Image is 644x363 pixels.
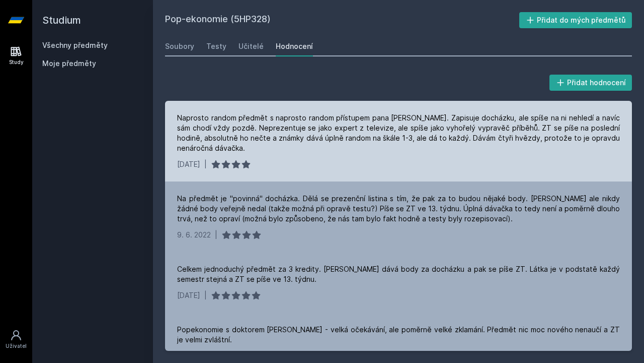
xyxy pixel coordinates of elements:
[42,41,108,49] a: Všechny předměty
[238,36,264,56] a: Učitelé
[177,113,620,153] div: Naprosto random předmět s naprosto random přístupem pana [PERSON_NAME]. Zapisuje docházku, ale sp...
[204,159,207,169] div: |
[276,36,313,56] a: Hodnocení
[177,159,200,169] div: [DATE]
[2,40,30,71] a: Study
[206,36,226,56] a: Testy
[165,41,194,51] div: Soubory
[177,230,211,240] div: 9. 6. 2022
[204,290,207,300] div: |
[6,342,27,350] div: Uživatel
[2,324,30,355] a: Uživatel
[215,230,217,240] div: |
[519,12,632,28] button: Přidat do mých předmětů
[177,325,620,345] div: Popekonomie s doktorem [PERSON_NAME] - velká očekávání, ale poměrně velké zklamání. Předmět nic m...
[238,41,264,51] div: Učitelé
[177,194,620,224] div: Na předmět je "povinná" docházka. Dělá se prezenční listina s tím, že pak za to budou nějaké body...
[206,41,226,51] div: Testy
[165,12,519,28] h2: Pop-ekonomie (5HP328)
[276,41,313,51] div: Hodnocení
[165,36,194,56] a: Soubory
[42,58,96,69] span: Moje předměty
[9,58,24,66] div: Study
[177,264,620,284] div: Celkem jednoduchý předmět za 3 kredity. [PERSON_NAME] dává body za docházku a pak se píše ZT. Lát...
[177,290,200,300] div: [DATE]
[549,75,632,91] button: Přidat hodnocení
